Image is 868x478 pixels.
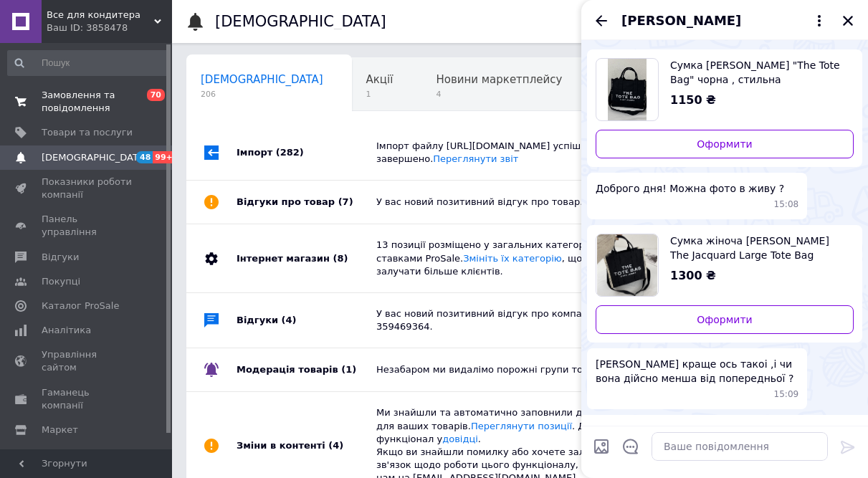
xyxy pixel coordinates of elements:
[774,199,799,211] span: 15:08 12.09.2025
[670,93,716,107] span: 1150 ₴
[596,130,854,158] a: Оформити
[276,147,304,158] span: (282)
[147,89,165,101] span: 70
[366,89,394,100] span: 1
[621,11,741,30] span: [PERSON_NAME]
[237,125,376,180] div: Імпорт
[376,239,696,278] div: 13 позиції розміщено у загальних категоріях з підвищеними ставками ProSale. , щоб платити менше т...
[596,58,854,121] a: Переглянути товар
[608,59,647,120] img: 6727622934_w640_h640_sumka-marc-jacobs.jpg
[596,234,854,297] a: Переглянути товар
[839,12,857,29] button: Закрити
[42,151,148,164] span: [DEMOGRAPHIC_DATA]
[42,348,133,374] span: Управління сайтом
[282,315,297,325] span: (4)
[433,153,518,164] a: Переглянути звіт
[463,253,562,264] a: Змініть їх категорію
[471,421,572,431] a: Переглянути позиції
[376,140,696,166] div: Імпорт файлу [URL][DOMAIN_NAME] успішно завершено.
[42,89,133,115] span: Замовлення та повідомлення
[42,126,133,139] span: Товари та послуги
[774,388,799,401] span: 15:09 12.09.2025
[436,89,562,100] span: 4
[596,181,784,196] span: Доброго дня! Можна фото в живу ?
[42,176,133,201] span: Показники роботи компанії
[47,21,172,34] div: Ваш ID: 3858478
[621,437,640,456] button: Відкрити шаблони відповідей
[237,224,376,292] div: Інтернет магазин
[42,300,119,312] span: Каталог ProSale
[42,448,115,461] span: Налаштування
[341,364,356,375] span: (1)
[376,363,696,376] div: Незабаром ми видалімо порожні групи товарів
[42,251,79,264] span: Відгуки
[436,73,562,86] span: Новини маркетплейсу
[201,89,323,100] span: 206
[237,348,376,391] div: Модерація товарів
[237,293,376,348] div: Відгуки
[442,434,478,444] a: довідці
[596,305,854,334] a: Оформити
[7,50,169,76] input: Пошук
[670,58,842,87] span: Сумка [PERSON_NAME] "The Tote Bag" чорна , стильна текстильна сумка шопер 25 на 30 см
[237,181,376,224] div: Відгуки про товар
[376,307,696,333] div: У вас новий позитивний відгук про компанію за замовленням 359469364.
[670,234,842,262] span: Сумка жіноча [PERSON_NAME] The Jacquard Large Tote Bag текстиль
[42,386,133,412] span: Гаманець компанії
[42,324,91,337] span: Аналітика
[593,12,610,29] button: Назад
[328,440,343,451] span: (4)
[670,269,716,282] span: 1300 ₴
[621,11,828,30] button: [PERSON_NAME]
[201,73,323,86] span: [DEMOGRAPHIC_DATA]
[153,151,176,163] span: 99+
[376,196,696,209] div: У вас новий позитивний відгук про товар.
[597,234,657,296] img: 6528222898_w640_h640_sumka-zhinocha-marc.jpg
[47,9,154,21] span: Все для кондитера
[333,253,348,264] span: (8)
[596,357,798,386] span: [PERSON_NAME] краще ось такоі ,і чи вона дійсно менша від попередньої ?
[42,424,78,436] span: Маркет
[338,196,353,207] span: (7)
[136,151,153,163] span: 48
[366,73,394,86] span: Акції
[42,213,133,239] span: Панель управління
[215,13,386,30] h1: [DEMOGRAPHIC_DATA]
[42,275,80,288] span: Покупці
